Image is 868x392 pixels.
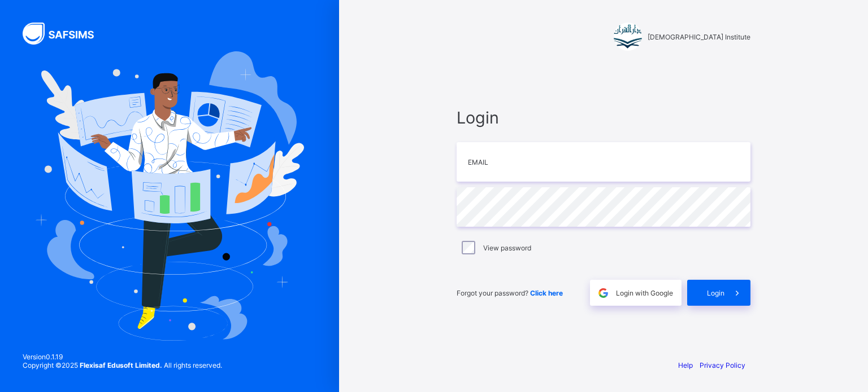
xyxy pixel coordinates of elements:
[700,361,745,369] a: Privacy Policy
[530,289,563,297] a: Click here
[483,244,531,252] label: View password
[707,289,724,297] span: Login
[457,289,563,297] span: Forgot your password?
[35,51,304,340] img: Hero Image
[597,287,610,299] img: google.396cfc9801f0270233282035f929180a.svg
[616,289,673,297] span: Login with Google
[23,23,107,45] img: SAFSIMS Logo
[23,353,222,361] span: Version 0.1.19
[457,108,750,127] span: Login
[678,361,693,369] a: Help
[23,361,222,369] span: Copyright © 2025 All rights reserved.
[648,33,750,41] span: [DEMOGRAPHIC_DATA] Institute
[80,361,162,369] strong: Flexisaf Edusoft Limited.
